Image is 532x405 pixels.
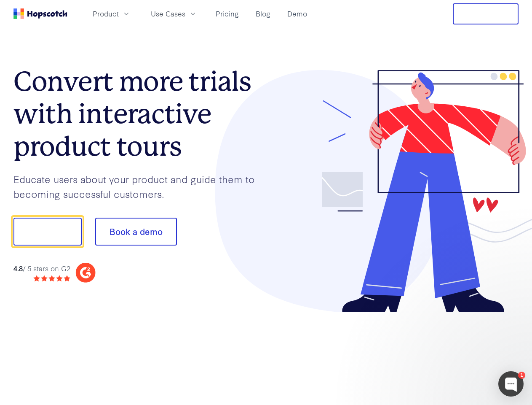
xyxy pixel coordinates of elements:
a: Blog [252,7,274,21]
button: Book a demo [95,218,177,246]
button: Free Trial [453,3,519,24]
span: Use Cases [151,8,185,19]
a: Pricing [212,7,242,21]
div: 1 [518,372,525,379]
strong: 4.8 [13,263,23,273]
button: Use Cases [146,7,202,21]
span: Product [93,8,119,19]
div: / 5 stars on G2 [13,263,70,274]
button: Product [88,7,136,21]
a: Demo [284,7,310,21]
h1: Convert more trials with interactive product tours [13,65,266,162]
button: Show me! [13,218,82,246]
p: Educate users about your product and guide them to becoming successful customers. [13,172,266,201]
a: Home [13,8,67,19]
